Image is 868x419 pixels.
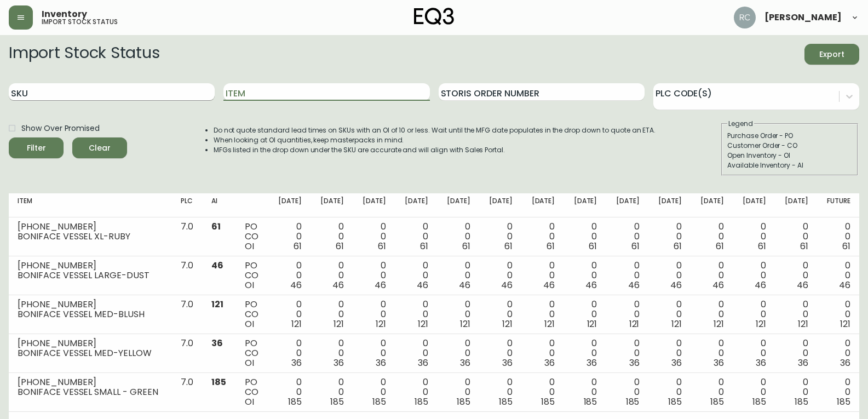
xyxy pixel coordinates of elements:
div: 0 0 [572,300,597,329]
div: 0 0 [784,261,808,290]
span: 185 [795,395,808,408]
div: 0 0 [699,261,724,290]
span: 185 [668,395,682,408]
span: 61 [378,240,386,252]
span: 185 [330,395,344,408]
div: 0 0 [530,377,555,407]
span: Inventory [42,10,87,19]
span: 36 [756,357,766,369]
div: 0 0 [361,261,386,290]
span: 185 [752,395,766,408]
span: 36 [334,357,344,369]
div: 0 0 [699,222,724,251]
th: [DATE] [691,193,733,217]
div: 0 0 [277,338,302,368]
div: 0 0 [361,300,386,329]
span: 46 [375,279,386,291]
div: [PHONE_NUMBER] [18,222,163,232]
span: 121 [291,318,302,330]
span: 46 [712,279,724,291]
span: 185 [626,395,640,408]
div: 0 0 [657,222,681,251]
th: PLC [172,193,203,217]
span: 36 [840,357,850,369]
div: 0 0 [277,261,302,290]
div: 0 0 [784,300,808,329]
div: 0 0 [319,338,344,368]
span: 61 [716,240,724,252]
span: 185 [499,395,513,408]
div: 0 0 [614,377,639,407]
span: 36 [460,357,470,369]
th: [DATE] [606,193,648,217]
span: 46 [543,279,555,291]
button: Filter [9,137,64,158]
span: 46 [628,279,640,291]
button: Export [804,44,859,65]
span: Export [813,48,850,61]
div: 0 0 [488,338,513,368]
div: 0 0 [784,338,808,368]
span: 46 [797,279,808,291]
div: 0 0 [741,222,766,251]
div: 0 0 [826,377,850,407]
span: 36 [418,357,428,369]
span: 46 [459,279,470,291]
div: [PHONE_NUMBER] [18,261,163,271]
legend: Legend [727,119,754,129]
span: 36 [587,357,597,369]
div: 0 0 [361,222,386,251]
div: 0 0 [826,261,850,290]
div: PO CO [245,377,260,407]
div: 0 0 [614,338,639,368]
li: When looking at OI quantities, keep masterpacks in mind. [214,135,656,145]
li: MFGs listed in the drop down under the SKU are accurate and will align with Sales Portal. [214,145,656,155]
div: PO CO [245,261,260,290]
th: [DATE] [648,193,690,217]
span: 61 [674,240,682,252]
div: 0 0 [572,338,597,368]
th: [DATE] [733,193,775,217]
span: 46 [585,279,597,291]
h5: import stock status [42,19,118,25]
span: 36 [798,357,808,369]
span: 121 [714,318,724,330]
th: [DATE] [521,193,564,217]
div: 0 0 [530,338,555,368]
span: 61 [211,220,221,233]
div: 0 0 [784,222,808,251]
div: 0 0 [404,261,428,290]
span: 46 [670,279,682,291]
div: 0 0 [361,338,386,368]
span: Show Over Promised [21,123,100,134]
div: 0 0 [446,261,470,290]
span: 121 [544,318,555,330]
th: Future [817,193,859,217]
span: 185 [541,395,555,408]
span: 185 [288,395,302,408]
td: 7.0 [172,373,203,412]
span: 61 [336,240,344,252]
span: 36 [629,357,640,369]
div: PO CO [245,300,260,329]
div: Customer Order - CO [727,141,852,151]
div: 0 0 [530,261,555,290]
div: 0 0 [699,300,724,329]
span: 46 [501,279,513,291]
div: 0 0 [404,377,428,407]
span: 61 [758,240,766,252]
span: 185 [837,395,850,408]
span: 121 [376,318,386,330]
img: 46fb21a3fa8e47cd26bba855d66542c0 [734,7,756,28]
div: BONIFACE VESSEL MED-BLUSH [18,309,163,319]
span: OI [245,279,254,291]
span: 36 [714,357,724,369]
div: 0 0 [699,338,724,368]
div: 0 0 [488,222,513,251]
div: 0 0 [572,261,597,290]
span: OI [245,395,254,408]
div: 0 0 [446,222,470,251]
th: [DATE] [395,193,437,217]
div: 0 0 [361,377,386,407]
td: 7.0 [172,256,203,295]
